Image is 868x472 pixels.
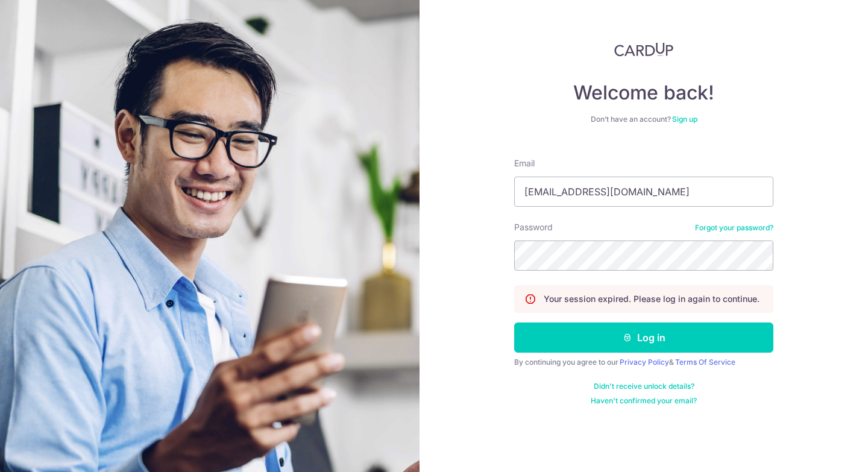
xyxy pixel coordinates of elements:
button: Log in [514,323,773,353]
label: Email [514,157,535,169]
a: Terms Of Service [675,357,735,367]
input: Enter your Email [514,177,773,207]
p: Your session expired. Please log in again to continue. [544,293,759,305]
h4: Welcome back! [514,81,773,105]
a: Privacy Policy [620,357,669,367]
a: Didn't receive unlock details? [594,382,694,391]
label: Password [514,221,553,233]
div: Don’t have an account? [514,115,773,124]
a: Forgot your password? [695,223,773,233]
a: Haven't confirmed your email? [591,396,697,406]
div: By continuing you agree to our & [514,357,773,367]
a: Sign up [672,115,697,124]
img: CardUp Logo [614,42,673,57]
